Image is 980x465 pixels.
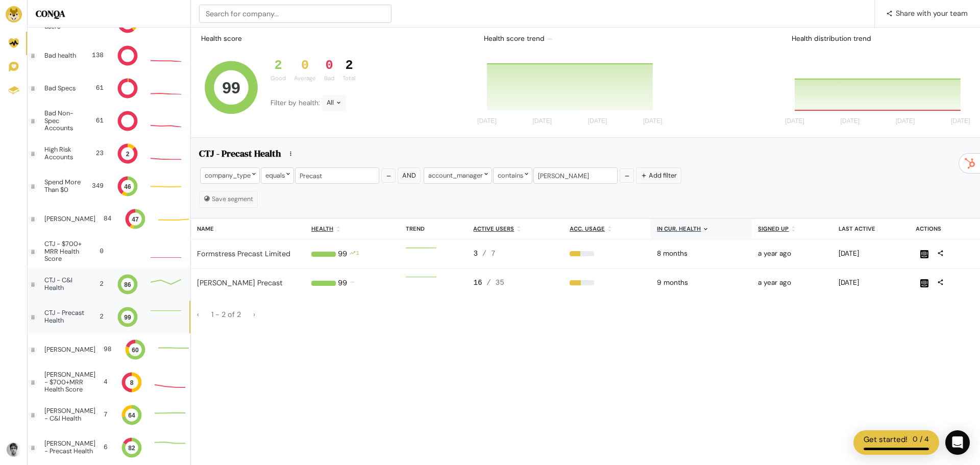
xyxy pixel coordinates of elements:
[783,30,976,48] div: Health distribution trend
[945,430,970,455] div: Open Intercom Messenger
[482,250,496,258] span: / 7
[104,410,108,420] div: 7
[338,278,347,289] div: 99
[44,215,95,223] div: [PERSON_NAME]
[951,118,970,125] tspan: [DATE]
[44,277,83,291] div: CTJ - C&I Health
[570,251,645,256] div: 43%
[91,279,104,289] div: 2
[28,431,190,464] a: [PERSON_NAME] - Precast Health 6 82
[199,148,281,162] h5: CTJ - Precast Health
[44,440,95,455] div: [PERSON_NAME] - Precast Health
[44,240,88,262] div: CTJ - $700+ MRR Health Score
[28,268,190,301] a: CTJ - C&I Health 2 86
[197,310,199,319] span: ‹
[570,225,605,232] u: Acc. Usage
[322,95,347,111] div: All
[587,118,607,125] tspan: [DATE]
[758,278,826,288] div: 2024-05-15 01:29pm
[44,146,84,161] div: High Risk Accounts
[92,149,104,158] div: 23
[211,310,215,319] span: 1
[294,58,316,74] div: 0
[93,312,104,322] div: 2
[104,377,108,387] div: 4
[910,218,980,239] th: Actions
[87,51,104,60] div: 138
[87,83,104,93] div: 61
[402,171,416,180] span: And
[92,181,104,191] div: 349
[28,399,190,431] a: [PERSON_NAME] - C&I Health 7 64
[864,434,908,446] div: Get started!
[94,116,104,126] div: 61
[200,167,260,183] div: company_type
[44,15,84,30] div: Less than 10 users
[338,249,347,260] div: 99
[28,235,190,268] a: CTJ - $700+ MRR Health Score 0
[96,247,104,256] div: 0
[28,137,190,170] a: High Risk Accounts 23 2
[758,225,789,232] u: Signed up
[657,249,746,259] div: 2025-01-13 12:00am
[643,118,662,125] tspan: [DATE]
[532,118,552,125] tspan: [DATE]
[104,443,108,452] div: 6
[758,249,826,259] div: 2024-05-15 01:19pm
[398,167,421,183] button: And
[28,170,190,203] a: Spend More Than $0 349 46
[896,118,915,125] tspan: [DATE]
[104,214,111,224] div: 84
[44,371,95,393] div: [PERSON_NAME] - $700+MRR Health Score
[477,118,497,125] tspan: [DATE]
[199,5,391,23] input: Search for company...
[636,167,681,183] button: Add filter
[839,278,903,288] div: 2025-09-15 05:17pm
[253,310,255,319] span: ›
[28,39,190,72] a: Bad health 138
[324,74,334,83] div: Bad
[261,167,294,183] div: equals
[356,249,359,260] div: 1
[28,72,190,105] a: Bad Specs 61
[197,249,290,258] a: Formstress Precast Limited
[215,310,219,319] span: -
[44,407,95,422] div: [PERSON_NAME] - C&I Health
[104,345,111,354] div: 98
[28,105,190,137] a: Bad Non-Spec Accounts 61
[28,366,190,399] a: [PERSON_NAME] - $700+MRR Health Score 4 8
[839,249,903,259] div: 2025-09-15 03:45pm
[342,74,356,83] div: Total
[271,74,286,83] div: Good
[271,58,286,74] div: 2
[36,8,182,19] h5: CONQA
[199,32,244,46] div: Health score
[657,225,701,232] u: In cur. health
[473,225,514,232] u: Active users
[6,6,22,22] img: Brand
[785,118,804,125] tspan: [DATE]
[311,225,333,232] u: Health
[197,278,283,287] a: [PERSON_NAME] Precast
[44,85,79,92] div: Bad Specs
[28,203,190,235] a: [PERSON_NAME] 84 47
[400,218,467,239] th: Trend
[191,218,305,239] th: Name
[486,279,504,287] span: / 35
[44,110,86,132] div: Bad Non-Spec Accounts
[44,52,79,59] div: Bad health
[237,310,241,319] span: 2
[28,333,190,366] a: [PERSON_NAME] 98 60
[657,278,746,288] div: 2025-01-06 12:00am
[44,309,85,324] div: CTJ - Precast Health
[840,118,860,125] tspan: [DATE]
[342,58,356,74] div: 2
[473,278,557,289] div: 16
[424,167,492,183] div: account_manager
[832,218,910,239] th: Last active
[7,443,21,457] img: Avatar
[570,280,645,285] div: 46%
[913,434,929,446] div: 0 / 4
[476,30,668,48] div: Health score trend
[294,74,316,83] div: Average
